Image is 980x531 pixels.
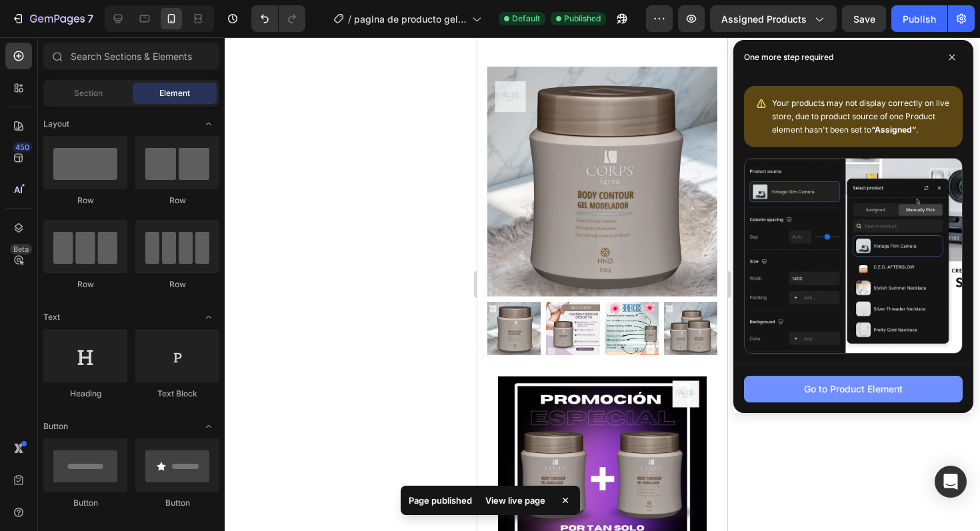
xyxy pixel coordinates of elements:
[721,12,807,26] span: Assigned Products
[348,12,351,26] span: /
[477,37,727,531] iframe: Design area
[354,12,467,26] span: pagina de producto gel corps
[43,420,68,432] span: Button
[43,118,69,130] span: Layout
[710,5,837,32] button: Assigned Products
[43,195,127,207] div: Row
[198,306,219,328] span: Toggle open
[198,113,219,135] span: Toggle open
[251,5,305,32] div: Undo/Redo
[74,87,103,99] span: Section
[10,244,32,255] div: Beta
[804,382,903,396] div: Go to Product Element
[159,87,190,99] span: Element
[5,5,99,32] button: 7
[891,5,947,32] button: Publish
[198,416,219,437] span: Toggle open
[935,466,967,498] div: Open Intercom Messenger
[43,388,127,400] div: Heading
[13,142,32,153] div: 450
[135,278,219,290] div: Row
[43,43,219,69] input: Search Sections & Elements
[477,491,553,510] div: View live page
[512,13,540,25] span: Default
[43,278,127,290] div: Row
[43,311,60,323] span: Text
[87,11,93,27] p: 7
[43,497,127,509] div: Button
[744,51,833,64] p: One more step required
[853,13,875,25] span: Save
[842,5,886,32] button: Save
[871,125,916,135] b: “Assigned”
[135,497,219,509] div: Button
[564,13,601,25] span: Published
[744,376,963,402] button: Go to Product Element
[409,494,472,507] p: Page published
[135,195,219,207] div: Row
[135,388,219,400] div: Text Block
[772,98,949,135] span: Your products may not display correctly on live store, due to product source of one Product eleme...
[903,12,936,26] div: Publish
